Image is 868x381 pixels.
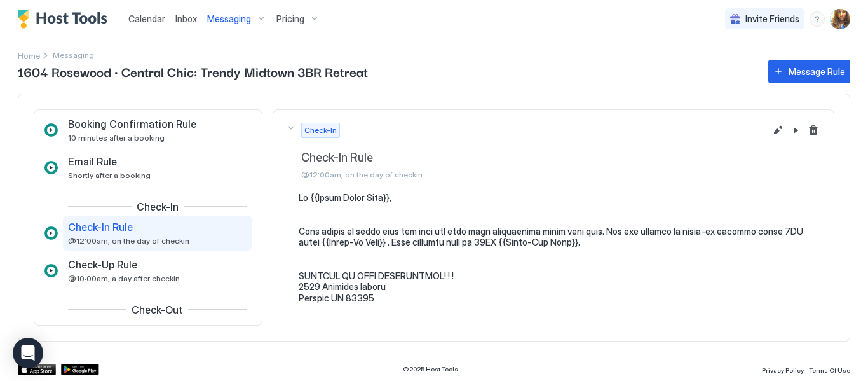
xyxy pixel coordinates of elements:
span: Privacy Policy [762,366,804,374]
div: Breadcrumb [18,48,40,62]
a: Terms Of Use [809,363,850,376]
div: menu [810,11,825,27]
span: Email Rule [68,155,117,168]
div: Message Rule [789,65,845,78]
span: Check-In [304,125,337,136]
span: @12:00am, on the day of checkin [301,170,765,179]
span: Check-Up Rule [68,258,137,271]
button: Check-InCheck-In Rule@12:00am, on the day of checkinEdit message rulePause Message RuleDelete mes... [273,110,834,193]
span: © 2025 Host Tools [403,365,458,373]
span: Terms Of Use [809,366,850,374]
span: Check-Out [132,303,183,316]
span: Check-In Rule [68,221,133,233]
a: Privacy Policy [762,363,804,376]
a: Google Play Store [61,364,99,375]
button: Delete message rule [806,123,821,138]
span: Pricing [276,13,304,25]
a: Host Tools Logo [18,10,113,29]
span: @12:00am, on the day of checkin [68,236,189,246]
span: Calendar [128,13,165,24]
span: @10:00am, a day after checkin [68,274,180,283]
span: Breadcrumb [53,50,94,60]
span: Booking Confirmation Rule [68,118,196,130]
span: Check-In [137,200,179,213]
button: Edit message rule [770,123,785,138]
button: Pause Message Rule [788,123,803,138]
a: App Store [18,364,56,375]
div: User profile [830,9,850,29]
button: Message Rule [768,60,850,83]
span: Home [18,51,40,60]
span: Shortly after a booking [68,170,151,180]
a: Inbox [175,12,197,25]
span: 10 minutes after a booking [68,133,165,142]
span: Check-In Rule [301,151,765,165]
span: Invite Friends [745,13,799,25]
span: Messaging [207,13,251,25]
a: Calendar [128,12,165,25]
span: Inbox [175,13,197,24]
a: Home [18,48,40,62]
span: 1604 Rosewood · Central Chic: Trendy Midtown 3BR Retreat [18,62,756,81]
div: Open Intercom Messenger [13,338,43,368]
